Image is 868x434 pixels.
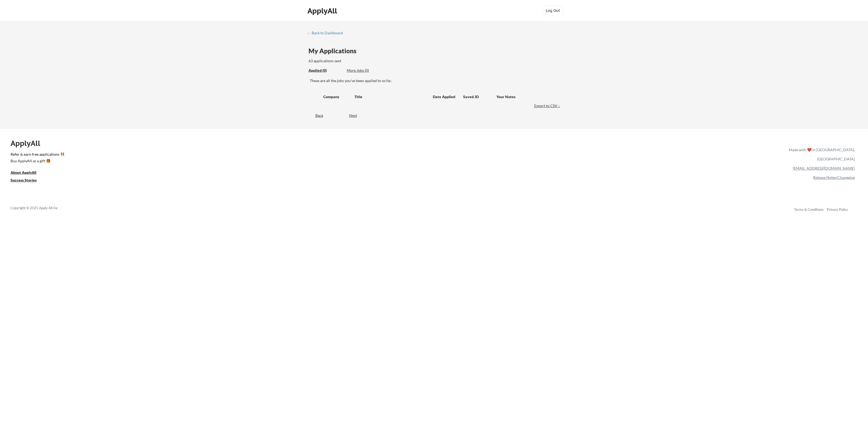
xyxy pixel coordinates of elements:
[11,139,46,148] div: ApplyAll
[307,31,347,36] a: ← Back to Dashboard
[309,68,343,73] div: Applied (0)
[347,68,386,73] div: More Jobs (0)
[11,206,71,211] div: Copyright © 2025 Apply All Inc
[349,113,363,118] div: Next
[309,68,343,73] div: These are all the jobs you've been applied to so far.
[827,207,848,212] a: Privacy Policy
[433,94,456,99] div: Date Applied
[794,207,824,212] a: Terms & Conditions
[463,92,496,101] div: Saved JD
[11,177,44,184] a: Success Stories
[323,94,350,99] div: Company
[11,158,63,165] a: Buy ApplyAll as a gift 🎁
[307,113,323,118] div: Back
[534,103,561,108] div: Export to CSV ↓
[11,159,63,163] div: Buy ApplyAll as a gift 🎁
[11,152,679,158] a: Refer & earn free applications 👯‍♀️
[542,5,563,16] button: Log Out
[11,170,36,175] u: About ApplyAll
[354,94,428,99] div: Title
[309,58,411,64] div: 63 applications sent
[813,175,855,180] a: Release Notes/Changelog
[307,6,339,15] div: ApplyAll
[793,166,855,170] a: [EMAIL_ADDRESS][DOMAIN_NAME]
[496,94,557,99] div: Your Notes
[310,78,561,83] div: These are all the jobs you've been applied to so far.
[787,145,855,164] div: Made with ❤️ in [GEOGRAPHIC_DATA], [GEOGRAPHIC_DATA]
[309,48,361,54] div: My Applications
[307,31,347,35] div: ← Back to Dashboard
[11,170,44,176] a: About ApplyAll
[11,178,37,182] u: Success Stories
[347,68,386,73] div: These are job applications we think you'd be a good fit for, but couldn't apply you to automatica...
